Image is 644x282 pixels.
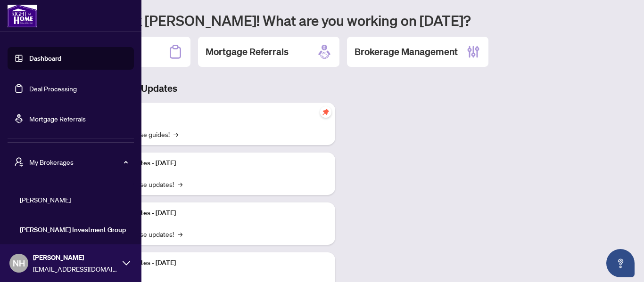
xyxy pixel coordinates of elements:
[178,229,182,239] span: →
[8,5,37,27] img: logo
[320,106,331,118] span: pushpin
[29,54,61,63] a: Dashboard
[99,208,328,218] p: Platform Updates - [DATE]
[178,179,182,189] span: →
[29,157,127,167] span: My Brokerages
[99,258,328,268] p: Platform Updates - [DATE]
[173,129,178,139] span: →
[33,252,118,263] span: [PERSON_NAME]
[206,45,289,58] h2: Mortgage Referrals
[49,82,335,95] h3: Brokerage & Industry Updates
[355,45,458,58] h2: Brokerage Management
[29,114,86,123] a: Mortgage Referrals
[14,157,24,167] span: user-switch
[99,158,328,169] p: Platform Updates - [DATE]
[606,249,635,277] button: Open asap
[49,11,633,29] h1: Welcome back [PERSON_NAME]! What are you working on [DATE]?
[20,194,127,205] span: [PERSON_NAME]
[13,257,25,270] span: NH
[33,264,118,274] span: [EMAIL_ADDRESS][DOMAIN_NAME]
[29,84,77,93] a: Deal Processing
[20,225,127,235] span: [PERSON_NAME] Investment Group
[99,108,328,119] p: Self-Help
